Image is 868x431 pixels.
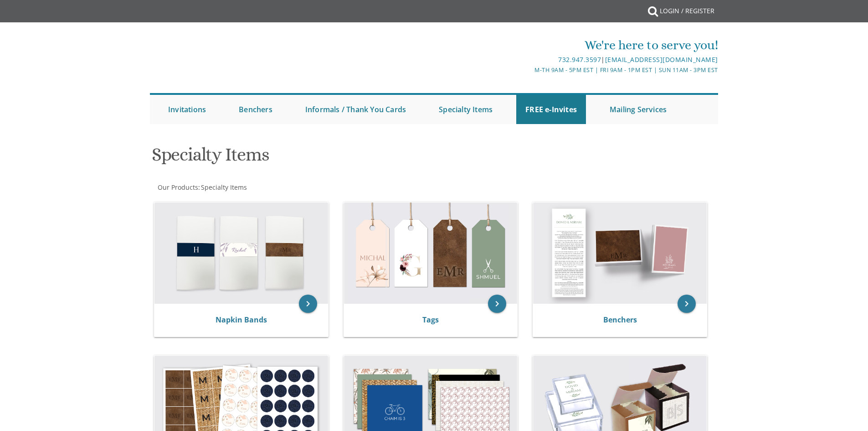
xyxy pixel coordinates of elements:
a: keyboard_arrow_right [299,295,317,313]
a: Mailing Services [601,95,676,124]
a: keyboard_arrow_right [488,295,506,313]
div: | [340,54,718,65]
span: Specialty Items [201,183,247,192]
a: Our Products [157,183,198,192]
div: : [150,183,434,192]
img: Benchers [533,203,707,304]
a: Informals / Thank You Cards [296,95,415,124]
a: Tags [422,315,439,325]
div: We're here to serve you! [340,36,718,54]
a: Benchers [230,95,282,124]
h1: Specialty Items [152,145,524,171]
a: FREE e-Invites [516,95,586,124]
div: M-Th 9am - 5pm EST | Fri 9am - 1pm EST | Sun 11am - 3pm EST [340,65,718,75]
img: Tags [344,203,518,304]
a: Invitations [159,95,215,124]
a: Benchers [603,315,637,325]
a: 732.947.3597 [558,55,601,64]
a: keyboard_arrow_right [678,295,696,313]
a: Napkin Bands [216,315,267,325]
a: [EMAIL_ADDRESS][DOMAIN_NAME] [605,55,718,64]
img: Napkin Bands [154,203,328,304]
a: Specialty Items [200,183,247,192]
a: Specialty Items [430,95,502,124]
